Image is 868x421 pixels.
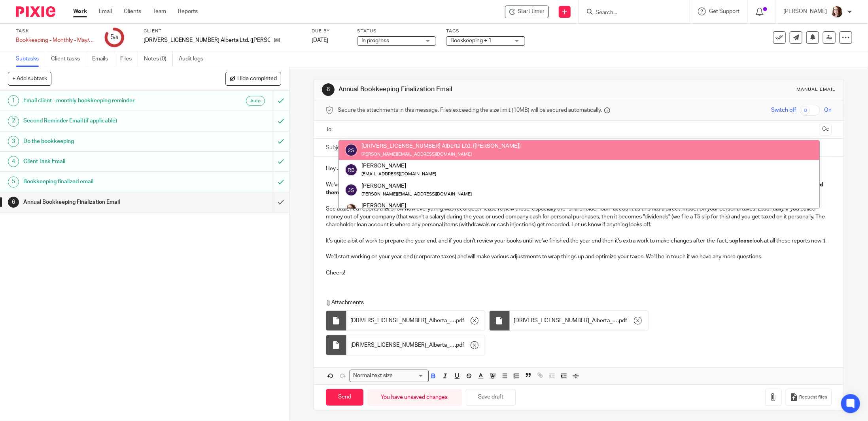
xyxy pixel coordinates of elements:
[178,8,198,15] a: Reports
[8,177,19,188] div: 5
[16,6,55,17] img: Pixie
[345,184,357,196] img: svg%3E
[120,51,138,67] a: Files
[799,394,827,400] span: Request files
[237,76,277,82] span: Hide completed
[312,28,347,34] label: Due by
[144,36,270,44] p: [DRIVERS_LICENSE_NUMBER] Alberta Ltd. ([PERSON_NAME])
[361,142,521,150] div: [DRIVERS_LICENSE_NUMBER] Alberta Ltd. ([PERSON_NAME])
[345,203,357,216] img: Kelsey%20Website-compressed%20Resized.jpg
[73,8,87,15] a: Work
[99,8,112,15] a: Email
[361,38,389,43] span: In progress
[326,253,832,261] p: We'll start working on your year-end (corporate taxes) and will make various adjustments to wrap ...
[326,389,363,406] input: Send
[23,176,184,188] h1: Bookkeeping finalized email
[144,28,302,34] label: Client
[518,8,545,16] span: Start timer
[110,33,118,42] div: 5
[361,162,436,170] div: [PERSON_NAME]
[345,144,357,156] img: svg%3E
[326,261,832,277] p: Cheers!
[179,51,209,67] a: Audit logs
[23,196,184,208] h1: Annual Bookkeeping Finalization Email
[246,96,265,106] div: Auto
[16,28,95,34] label: Task
[345,164,357,176] img: svg%3E
[361,182,472,190] div: [PERSON_NAME]
[350,370,429,382] div: Search for option
[456,341,464,349] span: pdf
[346,311,485,331] div: .
[450,38,492,43] span: Bookkeeping + 1
[326,205,832,229] p: See attached reports that show how everything was recorded. Please review these, especially the "...
[346,335,485,355] div: .
[514,317,618,325] span: [DRIVERS_LICENSE_NUMBER]_Alberta_Ltd__-_Profit_and_Loss (2)
[361,202,472,210] div: [PERSON_NAME]
[8,156,19,167] div: 4
[783,8,827,15] p: [PERSON_NAME]
[350,317,455,325] span: [DRIVERS_LICENSE_NUMBER]_Alberta_Ltd__-_Account_Transactions
[466,389,516,406] button: Save draft
[16,36,95,44] div: Bookkeeping - Monthly - May/June
[350,341,455,349] span: [DRIVERS_LICENSE_NUMBER]_Alberta_Ltd__-_Balance_Sheet (2)
[338,106,602,114] span: Secure the attachments in this message. Files exceeding the size limit (10MB) will be secured aut...
[395,372,424,380] input: Search for option
[153,8,166,15] a: Team
[8,197,19,208] div: 6
[361,172,436,176] small: [EMAIL_ADDRESS][DOMAIN_NAME]
[326,165,832,173] p: Hey Jem,
[709,9,739,14] span: Get Support
[124,8,141,15] a: Clients
[361,192,472,196] small: [PERSON_NAME][EMAIL_ADDRESS][DOMAIN_NAME]
[326,299,811,306] p: Attachments
[8,116,19,127] div: 2
[824,106,832,114] span: On
[326,126,335,133] label: To:
[831,6,843,18] img: Kelsey%20Website-compressed%20Resized.jpg
[23,115,184,127] h1: Second Reminder Email (if applicable)
[326,181,832,197] p: We've wrapped up your bookkeeping to end of your fiscal year!
[8,95,19,106] div: 1
[326,237,832,245] p: It's quite a bit of work to prepare the year end, and if you don't review your books until we've ...
[326,144,346,152] label: Subject:
[352,372,395,380] span: Normal text size
[796,86,836,93] div: Manual email
[16,51,45,67] a: Subtasks
[367,389,462,406] div: You have unsaved changes
[357,28,436,34] label: Status
[820,124,832,135] button: Cc
[312,38,328,43] span: [DATE]
[456,317,464,325] span: pdf
[786,389,832,406] button: Request files
[144,51,173,67] a: Notes (0)
[446,28,525,34] label: Tags
[736,238,753,244] strong: please
[339,85,596,94] h1: Annual Bookkeeping Finalization Email
[225,72,281,85] button: Hide completed
[114,36,118,40] small: /6
[23,135,184,147] h1: Do the bookkeeping
[8,72,51,85] button: + Add subtask
[92,51,114,67] a: Emails
[595,9,666,17] input: Search
[619,317,628,325] span: pdf
[8,136,19,147] div: 3
[23,156,184,167] h1: Client Task Email
[505,6,549,18] div: 2171848 Alberta Ltd. (JTRescue - Shaw) - Bookkeeping - Monthly - May/June
[771,106,796,114] span: Switch off
[361,152,472,156] small: [PERSON_NAME][EMAIL_ADDRESS][DOMAIN_NAME]
[510,311,648,331] div: .
[322,83,335,96] div: 6
[51,51,86,67] a: Client tasks
[23,95,184,107] h1: Email client - monthly bookkeeping reminder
